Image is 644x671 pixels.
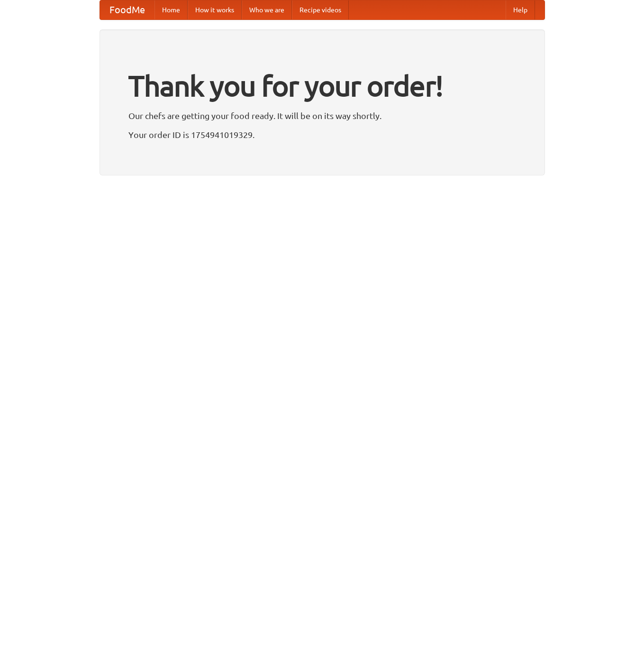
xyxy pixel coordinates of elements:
p: Our chefs are getting your food ready. It will be on its way shortly. [128,109,516,123]
a: Help [506,0,535,19]
a: FoodMe [100,0,154,19]
a: Recipe videos [292,0,349,19]
p: Your order ID is 1754941019329. [128,128,516,142]
a: How it works [188,0,242,19]
a: Home [154,0,188,19]
h1: Thank you for your order! [128,63,516,109]
a: Who we are [242,0,292,19]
